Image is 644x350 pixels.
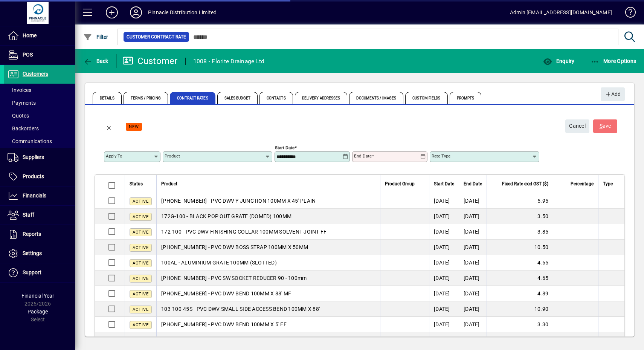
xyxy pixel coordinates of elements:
[459,332,487,348] td: [DATE]
[156,332,380,348] td: [PHONE_NUMBER] - PVC SW Y JUNCTION 90MM x 45'
[434,180,454,188] span: Start Date
[459,209,487,224] td: [DATE]
[124,6,148,19] button: Profile
[429,271,459,286] td: [DATE]
[600,120,611,132] span: ave
[193,55,265,67] div: 1008 - Florite Drainage Ltd
[4,148,75,167] a: Suppliers
[259,92,293,104] span: Contacts
[487,255,553,271] td: 4.65
[4,225,75,244] a: Reports
[23,52,33,58] span: POS
[165,153,180,159] mat-label: Product
[429,317,459,332] td: [DATE]
[459,193,487,209] td: [DATE]
[295,92,348,104] span: Delivery Addresses
[8,100,36,106] span: Payments
[405,92,447,104] span: Custom Fields
[23,193,46,199] span: Financials
[156,193,380,209] td: [PHONE_NUMBER] - PVC DWV Y JUNCTION 100MM X 45' PLAIN
[133,245,149,250] span: Active
[487,209,553,224] td: 3.50
[593,119,617,133] button: Save
[156,255,380,271] td: 100AL - ALUMINIUM GRATE 100MM (SLOTTED)
[23,173,44,179] span: Products
[569,120,586,132] span: Cancel
[591,58,636,64] span: More Options
[487,240,553,255] td: 10.50
[133,322,149,327] span: Active
[589,54,638,68] button: More Options
[4,96,75,109] a: Payments
[4,122,75,135] a: Backorders
[170,92,215,104] span: Contract Rates
[133,292,149,297] span: Active
[156,301,380,317] td: 103-100-45S - PVC DWV SMALL SIDE ACCESS BEND 100MM X 88'
[487,193,553,209] td: 5.95
[83,34,108,40] span: Filter
[385,180,415,188] span: Product Group
[81,54,110,68] button: Back
[429,193,459,209] td: [DATE]
[487,271,553,286] td: 4.65
[133,307,149,312] span: Active
[502,180,548,188] span: Fixed Rate excl GST ($)
[156,209,380,224] td: 172G-100 - BLACK POP OUT GRATE (DOMED) 100MM
[510,6,612,18] div: Admin [EMAIL_ADDRESS][DOMAIN_NAME]
[156,224,380,240] td: 172-100 - PVC DWV FINISHING COLLAR 100MM SOLVENT JOINT FF
[459,271,487,286] td: [DATE]
[21,293,54,299] span: Financial Year
[8,125,39,131] span: Backorders
[148,6,217,18] div: Pinnacle Distribution Limited
[464,180,482,188] span: End Date
[487,332,553,348] td: 5.95
[156,240,380,255] td: [PHONE_NUMBER] - PVC DWV BOSS STRAP 100MM X 50MM
[23,269,41,275] span: Support
[541,54,576,68] button: Enquiry
[601,87,625,101] button: Add
[4,167,75,186] a: Products
[100,6,124,19] button: Add
[620,2,635,26] a: Knowledge Base
[133,214,149,219] span: Active
[429,240,459,255] td: [DATE]
[127,33,186,41] span: Customer Contract Rate
[133,199,149,204] span: Active
[4,46,75,64] a: POS
[4,206,75,225] a: Staff
[459,240,487,255] td: [DATE]
[450,92,482,104] span: Prompts
[93,92,122,104] span: Details
[487,317,553,332] td: 3.30
[133,276,149,281] span: Active
[100,117,118,135] button: Back
[23,154,44,160] span: Suppliers
[4,84,75,96] a: Invoices
[124,92,168,104] span: Terms / Pricing
[8,87,31,93] span: Invoices
[487,301,553,317] td: 10.90
[129,124,139,129] span: NEW
[565,119,589,133] button: Cancel
[4,263,75,282] a: Support
[27,309,48,315] span: Package
[571,180,594,188] span: Percentage
[487,224,553,240] td: 3.85
[600,123,603,129] span: S
[133,261,149,266] span: Active
[8,138,52,144] span: Communications
[23,212,34,218] span: Staff
[429,286,459,301] td: [DATE]
[23,231,41,237] span: Reports
[432,153,450,159] mat-label: Rate type
[4,244,75,263] a: Settings
[459,286,487,301] td: [DATE]
[543,58,574,64] span: Enquiry
[459,317,487,332] td: [DATE]
[23,250,42,256] span: Settings
[349,92,403,104] span: Documents / Images
[4,109,75,122] a: Quotes
[4,26,75,45] a: Home
[275,145,295,150] mat-label: Start date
